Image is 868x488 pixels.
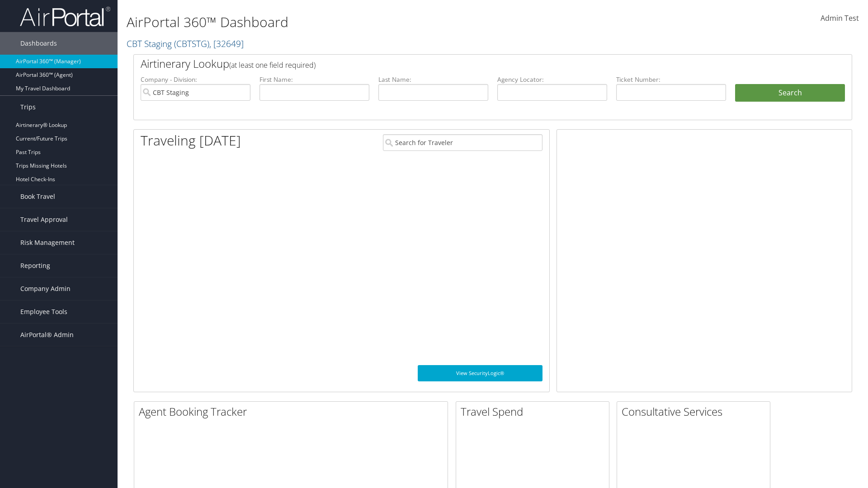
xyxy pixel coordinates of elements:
label: First Name: [259,75,369,84]
h1: AirPortal 360™ Dashboard [127,13,615,32]
label: Ticket Number: [616,75,726,84]
a: Admin Test [821,5,859,33]
span: ( CBTSTG ) [174,38,209,50]
span: Employee Tools [20,300,67,323]
span: Trips [20,96,36,118]
span: Admin Test [821,13,859,23]
a: CBT Staging [127,38,244,50]
label: Company - Division: [141,75,250,84]
span: Risk Management [20,231,75,254]
span: Travel Approval [20,208,68,231]
label: Agency Locator: [497,75,607,84]
span: AirPortal® Admin [20,324,74,346]
h2: Airtinerary Lookup [141,56,785,71]
span: , [ 32649 ] [209,38,244,50]
button: Search [735,84,845,102]
h2: Agent Booking Tracker [139,404,448,419]
span: Company Admin [20,277,71,300]
img: airportal-logo.png [20,6,110,27]
h2: Travel Spend [461,404,609,419]
h1: Traveling [DATE] [141,131,241,150]
span: Book Travel [20,185,55,208]
span: (at least one field required) [229,60,316,70]
span: Dashboards [20,32,57,55]
a: View SecurityLogic® [418,365,542,381]
h2: Consultative Services [622,404,770,419]
span: Reporting [20,254,50,277]
input: Search for Traveler [383,134,542,151]
label: Last Name: [378,75,488,84]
